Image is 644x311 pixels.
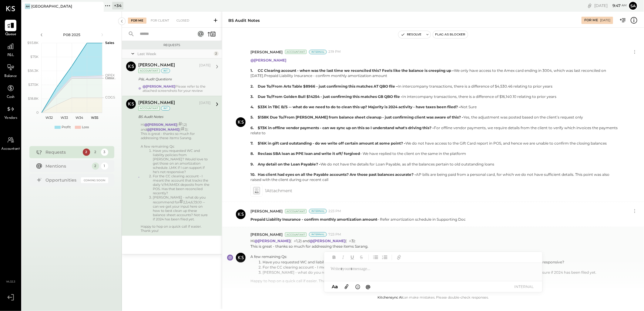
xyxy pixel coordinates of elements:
[348,253,356,261] button: Underline
[309,209,327,213] div: Internal
[366,284,371,289] span: @
[250,217,377,222] b: Prepaid Liability Insurance - confirm monthly amortization amount
[250,141,620,146] div: We do not have access to the Gift Card report in POS, and hence we are unable to confirm the clos...
[250,151,360,156] b: 8. Reclass SBA loan as PPE loan and write it off/ forgived
[138,100,175,106] div: [PERSON_NAME]
[161,106,170,111] div: int
[61,115,68,120] text: W33
[628,1,638,11] button: Sa
[250,125,434,130] b: 6. $73K in offline vendor payments - can we sync up on this so I understand what's driving this? -
[75,115,83,120] text: W34
[339,253,347,261] button: Italic
[45,115,53,120] text: W32
[7,53,14,58] span: P&L
[250,105,461,109] b: 4. $33K in TBC B/S -- what do we need to do to clean this up? Majority is 2024 activity - have ta...
[285,209,307,213] div: Accountant
[364,283,372,290] button: @
[138,62,175,69] div: [PERSON_NAME]
[250,68,620,78] div: We only have access to the Amex card ending in 3004, which was last reconciled on [DATE].Prepaid ...
[584,18,598,23] div: For Me
[141,122,211,233] div: Hi ( 1,2) and ( 3):
[7,95,15,100] span: Cash
[4,74,17,79] span: Balance
[105,76,116,80] text: Occu...
[330,283,340,290] button: Aa
[105,41,114,45] text: Sales
[263,259,596,265] li: Have you requested WC and liability policies from [PERSON_NAME]? Would love to get those on an am...
[178,121,182,127] span: #
[250,151,620,156] div: – We have replied to the client on the same in the platform
[153,195,211,221] li: [PERSON_NAME] - what do you recommend for 2,3,4,6,7,9,10 -- can we get your input here on how to ...
[250,94,402,99] b: 3. Due To/From Golden Bull $14254 - just confirming this matches GB QBO file -
[250,232,283,237] span: [PERSON_NAME]
[250,278,596,283] div: Happy to hop on a quick call if easier. Thank you!
[285,232,307,237] div: Accountant
[141,132,211,140] div: This is great - thanks so much for addressing these items Sarang.
[138,76,209,82] div: P&L Audit Questions
[250,49,283,55] span: [PERSON_NAME]
[144,122,177,127] strong: @[PERSON_NAME]
[199,101,211,105] div: [DATE]
[112,2,123,9] div: + 34
[250,162,620,167] div: We do not have the details for Loan Payable, as all the balances pertain to old outstanding loans
[25,4,30,9] div: AH
[263,265,596,270] li: For the CC clearing account - I meant the account that tracks the daily V/M/AMEX deposits from th...
[335,284,338,289] span: a
[250,244,596,249] div: This is great - thanks so much for addressing these items Sarang.
[0,62,21,79] a: Balance
[330,253,338,261] button: Bold
[199,63,211,68] div: [DATE]
[105,73,115,77] text: OPEX
[27,41,39,45] text: $93.8K
[28,96,39,101] text: $18.8K
[395,253,403,261] button: Add URL
[512,283,536,291] button: INTERNAL
[250,84,620,89] div: In intercompany transactions, there is a difference of $4,530.46 relating to prior years
[263,270,596,275] li: [PERSON_NAME] - what do you recommend for 2,3,4,6,7,9,10 -- can we get your input here on how to ...
[309,232,327,237] div: Internal
[141,144,211,149] div: A few remaining Qs:
[398,31,424,38] button: Resolve
[250,94,620,99] div: In intercompany transactions, there is a difference of $16,140.10 relating to prior years
[30,55,39,59] text: $75K
[250,125,620,135] div: For offline vendor payments, we require details from the client to verify which invoices the paym...
[214,51,219,56] div: 2
[250,217,466,222] p: – Refer amortization schedule in Supporting Doc
[173,18,192,24] div: Closed
[0,82,21,100] a: Cash
[250,162,320,166] b: 9. Any detail on the Loan Payable? -
[4,115,17,121] span: Vendors
[309,50,327,54] div: Internal
[328,209,341,214] span: 2:23 PM
[250,115,620,120] div: Yes, the adjustment was posted based on the client’s request only
[138,106,160,111] div: Accountant
[357,253,365,261] button: Strikethrough
[141,224,211,233] div: Happy to hop on a quick call if easier. Thank you!
[31,4,72,9] div: [GEOGRAPHIC_DATA]
[2,146,20,152] span: Accountant
[46,32,98,37] div: P08 2025
[91,115,98,120] text: W35
[250,115,463,119] b: 5. $158K Due To/From [PERSON_NAME] from balance sheet cleanup - just confirming client was aware ...
[153,174,211,195] li: For the CC clearing account - I meant the account that tracks the daily V/M/AMEX deposits from th...
[46,163,89,169] div: Mentions
[250,141,405,145] b: 7. $16K in gift card outstanding - do we write off certain amount at some point? -
[381,253,389,261] button: Ordered List
[310,239,345,243] strong: @[PERSON_NAME]
[250,209,283,214] span: [PERSON_NAME]
[92,149,99,156] div: 2
[125,43,219,47] div: Requests
[250,172,416,177] b: 10. Has client had eyes on all the Payable accounts? Are those past balances accurate? -
[101,149,108,156] div: 3
[250,104,620,109] div: Not Sure
[105,95,115,99] text: COGS
[587,2,593,9] div: copy link
[46,149,80,155] div: Requests
[128,18,146,24] div: For Me
[81,177,108,183] div: Coming Soon
[250,84,398,89] b: 2. Due To/From Arts Table $8966 - just confirming this matches AT QBO file –
[82,125,89,130] div: Loss
[349,239,351,243] span: #
[600,18,610,22] div: [DATE]
[328,232,341,237] span: 7:23 PM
